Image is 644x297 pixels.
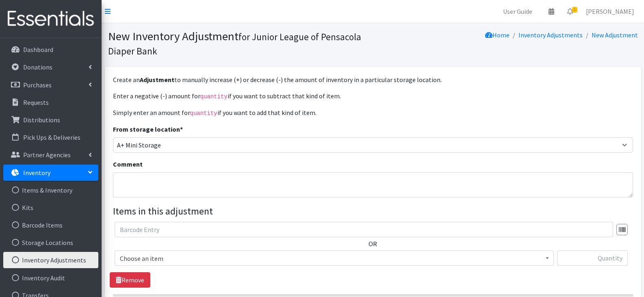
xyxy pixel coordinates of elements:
[110,272,150,288] a: Remove
[3,217,98,233] a: Barcode Items
[200,93,228,100] code: quantity
[579,3,641,20] a: [PERSON_NAME]
[3,182,98,198] a: Items & Inventory
[3,112,98,128] a: Distributions
[3,77,98,93] a: Purchases
[23,98,49,106] p: Requests
[23,116,60,124] p: Distributions
[113,159,143,169] label: Comment
[23,63,52,71] p: Donations
[3,252,98,268] a: Inventory Adjustments
[23,133,80,141] p: Pick Ups & Deliveries
[3,234,98,251] a: Storage Locations
[108,29,370,57] h1: New Inventory Adjustment
[115,222,613,237] input: Barcode Entry
[23,151,71,159] p: Partner Agencies
[108,31,361,57] small: for Junior League of Pensacola Diaper Bank
[113,108,633,118] p: Simply enter an amount for if you want to add that kind of item.
[113,91,633,101] p: Enter a negative (-) amount for if you want to subtract that kind of item.
[497,3,539,20] a: User Guide
[3,147,98,163] a: Partner Agencies
[561,3,579,20] a: 1
[485,31,510,39] a: Home
[140,76,174,84] strong: Adjustment
[3,270,98,286] a: Inventory Audit
[3,59,98,75] a: Donations
[190,110,217,117] code: quantity
[3,5,98,33] img: HumanEssentials
[120,253,549,264] span: Choose an item
[115,250,554,266] span: Choose an item
[180,125,183,133] abbr: required
[369,239,377,249] label: OR
[113,124,183,134] label: From storage location
[113,75,633,85] p: Create an to manually increase (+) or decrease (-) the amount of inventory in a particular storag...
[3,41,98,58] a: Dashboard
[23,46,53,54] p: Dashboard
[3,129,98,145] a: Pick Ups & Deliveries
[113,204,633,219] legend: Items in this adjustment
[23,169,50,177] p: Inventory
[3,94,98,111] a: Requests
[23,81,52,89] p: Purchases
[557,250,628,266] input: Quantity
[518,31,583,39] a: Inventory Adjustments
[3,165,98,181] a: Inventory
[572,7,577,13] span: 1
[592,31,638,39] a: New Adjustment
[3,199,98,216] a: Kits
